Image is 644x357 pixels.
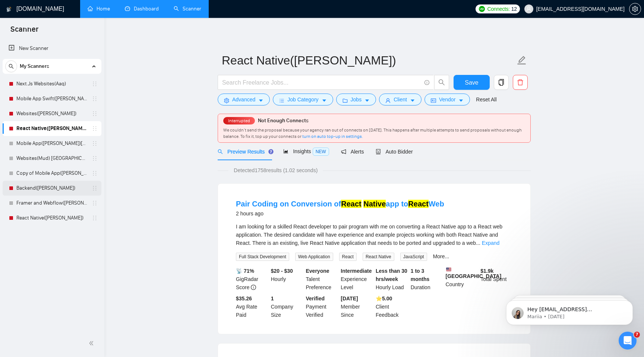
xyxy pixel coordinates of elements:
[495,285,644,337] iframe: Intercom notifications message
[411,268,430,282] b: 1 to 3 months
[341,200,361,208] mark: React
[251,285,256,290] span: info-circle
[92,81,98,87] span: holder
[222,51,515,70] input: Scanner name...
[92,155,98,161] span: holder
[374,267,409,291] div: Hourly Load
[236,296,252,301] b: $35.26
[9,41,95,56] a: New Scanner
[279,98,284,103] span: bars
[454,75,490,90] button: Save
[409,267,444,291] div: Duration
[234,267,269,291] div: GigRadar Score
[444,267,479,291] div: Country
[92,185,98,191] span: holder
[224,98,229,103] span: setting
[236,209,444,218] div: 2 hours ago
[269,294,304,319] div: Company Size
[513,79,527,86] span: delete
[376,149,413,155] span: Auto Bidder
[273,94,333,105] button: barsJob Categorycaret-down
[376,268,407,282] b: Less than 30 hrs/week
[234,294,269,319] div: Avg Rate Paid
[494,79,508,86] span: copy
[435,79,449,86] span: search
[634,332,640,338] span: 7
[517,56,527,65] span: edit
[16,151,87,166] a: Websites(Mud) [GEOGRAPHIC_DATA]
[313,148,329,156] span: NEW
[228,166,323,174] span: Detected 1758 results (1.02 seconds)
[283,149,288,154] span: area-chart
[218,149,271,155] span: Preview Results
[363,253,394,261] span: React Native
[446,267,451,272] img: 🇺🇸
[16,76,87,91] a: Next.Js Websites(Aaq)
[258,117,309,124] span: Not Enough Connects
[287,95,318,104] span: Job Category
[394,95,407,104] span: Client
[295,253,333,261] span: Web Application
[16,166,87,181] a: Copy of Mobile App([PERSON_NAME])
[424,94,470,105] button: idcardVendorcaret-down
[236,268,254,274] b: 📡 71%
[271,268,293,274] b: $20 - $30
[88,6,110,12] a: homeHome
[476,95,496,104] a: Reset All
[339,294,374,319] div: Member Since
[304,294,340,319] div: Payment Verified
[434,75,449,90] button: search
[341,268,372,274] b: Intermediate
[513,75,528,90] button: delete
[92,126,98,132] span: holder
[629,3,641,15] button: setting
[218,94,270,105] button: settingAdvancedcaret-down
[363,200,386,208] mark: Native
[4,24,44,40] span: Scanner
[271,296,274,301] b: 1
[479,6,485,12] img: upwork-logo.png
[236,200,444,208] a: Pair Coding on Conversion ofReact Nativeapp toReactWeb
[16,106,87,121] a: Websites([PERSON_NAME])
[3,59,101,225] li: My Scanners
[258,98,263,103] span: caret-down
[479,267,514,291] div: Total Spent
[226,118,252,123] span: Interrupted
[511,5,517,13] span: 12
[339,267,374,291] div: Experience Level
[223,127,522,139] span: We couldn’t send the proposal because your agency ran out of connects on [DATE]. This happens aft...
[431,98,436,103] span: idcard
[92,215,98,221] span: holder
[410,98,415,103] span: caret-down
[236,222,512,247] div: I am looking for a skilled React developer to pair program with me on converting a React Native a...
[6,3,12,15] img: logo
[5,60,17,72] button: search
[92,200,98,206] span: holder
[341,296,358,301] b: [DATE]
[458,98,464,103] span: caret-down
[283,148,329,154] span: Insights
[480,268,493,274] b: $ 1.9k
[89,339,96,347] span: double-left
[629,6,641,12] span: setting
[339,253,357,261] span: React
[218,149,223,154] span: search
[92,170,98,176] span: holder
[336,94,376,105] button: folderJobscaret-down
[400,253,427,261] span: JavaScript
[268,148,274,155] div: Tooltip anchor
[408,200,428,208] mark: React
[482,240,499,246] a: Expand
[16,211,87,225] a: React Native([PERSON_NAME])
[494,75,509,90] button: copy
[16,121,87,136] a: React Native([PERSON_NAME])
[424,80,429,85] span: info-circle
[232,95,255,104] span: Advanced
[6,64,17,69] span: search
[92,96,98,102] span: holder
[385,98,391,103] span: user
[236,253,289,261] span: Full Stack Development
[341,149,346,154] span: notification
